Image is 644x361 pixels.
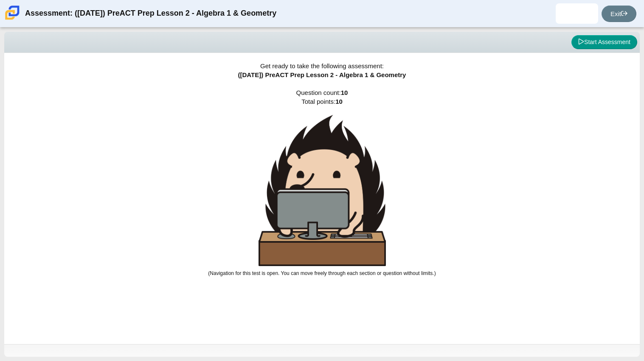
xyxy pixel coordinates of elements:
span: ([DATE]) PreACT Prep Lesson 2 - Algebra 1 & Geometry [238,71,406,78]
span: Get ready to take the following assessment: [260,62,384,69]
span: Question count: Total points: [208,89,436,276]
img: hedgehog-behind-computer-large.png [259,115,386,266]
b: 10 [341,89,348,96]
img: bryan.romero.e3nU0Q [570,7,584,20]
a: Exit [602,6,636,22]
a: Carmen School of Science & Technology [3,16,21,23]
button: Start Assessment [571,35,637,50]
b: 10 [335,98,343,105]
small: (Navigation for this test is open. You can move freely through each section or question without l... [208,270,436,276]
div: Assessment: ([DATE]) PreACT Prep Lesson 2 - Algebra 1 & Geometry [25,3,276,24]
img: Carmen School of Science & Technology [3,4,21,22]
